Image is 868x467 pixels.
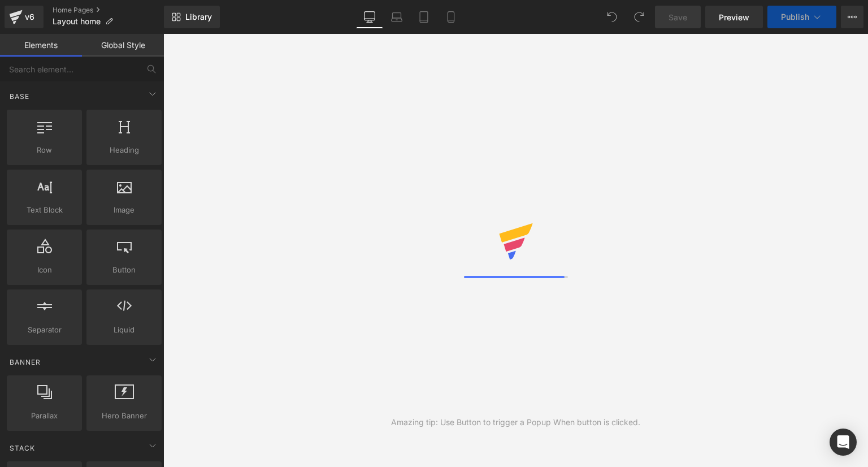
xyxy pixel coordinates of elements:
span: Base [8,91,31,102]
div: v6 [23,10,37,24]
div: Open Intercom Messenger [830,429,857,456]
span: Row [10,144,79,156]
span: Preview [719,11,749,23]
span: Layout home [53,17,101,26]
button: Undo [601,6,623,28]
span: Text Block [10,204,79,216]
span: Liquid [90,324,158,336]
button: Publish [767,6,836,28]
div: Amazing tip: Use Button to trigger a Popup When button is clicked. [391,416,640,429]
span: Save [669,11,687,23]
span: Button [90,264,158,276]
a: Mobile [437,6,465,28]
span: Library [185,12,212,22]
span: Image [90,204,158,216]
a: New Library [164,6,220,28]
a: Desktop [356,6,383,28]
a: Laptop [383,6,410,28]
span: Hero Banner [90,410,158,422]
span: Stack [8,443,36,453]
span: Heading [90,144,158,156]
button: More [841,6,863,28]
span: Separator [10,324,79,336]
span: Banner [8,357,42,367]
a: v6 [5,6,44,28]
a: Global Style [82,34,164,57]
span: Icon [10,264,79,276]
a: Preview [705,6,763,28]
button: Redo [628,6,650,28]
a: Home Pages [53,6,164,15]
span: Parallax [10,410,79,422]
a: Tablet [410,6,437,28]
span: Publish [781,12,809,21]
